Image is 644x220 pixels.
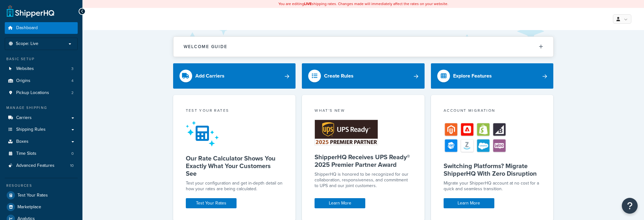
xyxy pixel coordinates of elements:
div: Test your rates [186,108,283,115]
span: 4 [71,78,74,84]
span: Marketplace [17,204,41,210]
a: Time Slots0 [5,148,78,160]
span: Time Slots [16,151,36,156]
span: Test Your Rates [17,193,48,198]
li: Advanced Features [5,160,78,172]
a: Create Rules [302,63,425,89]
span: 2 [71,90,74,96]
span: Origins [16,78,30,84]
span: 3 [71,66,74,72]
span: Carriers [16,115,32,121]
span: Dashboard [16,25,38,31]
a: Carriers [5,112,78,124]
span: Websites [16,66,34,72]
a: Dashboard [5,22,78,34]
div: Add Carriers [195,72,224,80]
a: Pickup Locations2 [5,87,78,99]
div: Migrate your ShipperHQ account at no cost for a quick and seamless transition. [444,180,541,192]
p: ShipperHQ is honored to be recognized for our collaboration, responsiveness, and commitment to UP... [315,172,412,189]
a: Advanced Features10 [5,160,78,172]
a: Origins4 [5,75,78,87]
button: Open Resource Center [622,198,638,214]
div: Create Rules [324,72,354,80]
div: Resources [5,183,78,188]
h5: ShipperHQ Receives UPS Ready® 2025 Premier Partner Award [315,153,412,168]
span: Pickup Locations [16,90,49,96]
span: Shipping Rules [16,127,46,132]
a: Marketplace [5,201,78,213]
div: Account Migration [444,108,541,115]
div: Basic Setup [5,56,78,62]
span: 10 [70,163,74,168]
h5: Switching Platforms? Migrate ShipperHQ With Zero Disruption [444,162,541,177]
div: Test your configuration and get in-depth detail on how your rates are being calculated. [186,180,283,192]
span: Advanced Features [16,163,55,168]
li: Origins [5,75,78,87]
span: 0 [71,151,74,156]
a: Websites3 [5,63,78,75]
b: LIVE [304,1,312,7]
a: Shipping Rules [5,124,78,135]
li: Time Slots [5,148,78,160]
span: Scope: Live [16,41,38,47]
div: Manage Shipping [5,105,78,110]
a: Test Your Rates [5,190,78,201]
a: Learn More [315,198,365,208]
span: Boxes [16,139,29,144]
div: What's New [315,108,412,115]
li: Pickup Locations [5,87,78,99]
a: Add Carriers [173,63,296,89]
h2: Welcome Guide [184,44,227,49]
a: Boxes [5,136,78,148]
a: Test Your Rates [186,198,237,208]
a: Learn More [444,198,494,208]
h5: Our Rate Calculator Shows You Exactly What Your Customers See [186,154,283,177]
a: Explore Features [431,63,554,89]
li: Websites [5,63,78,75]
div: Explore Features [453,72,492,80]
button: Welcome Guide [173,37,553,57]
